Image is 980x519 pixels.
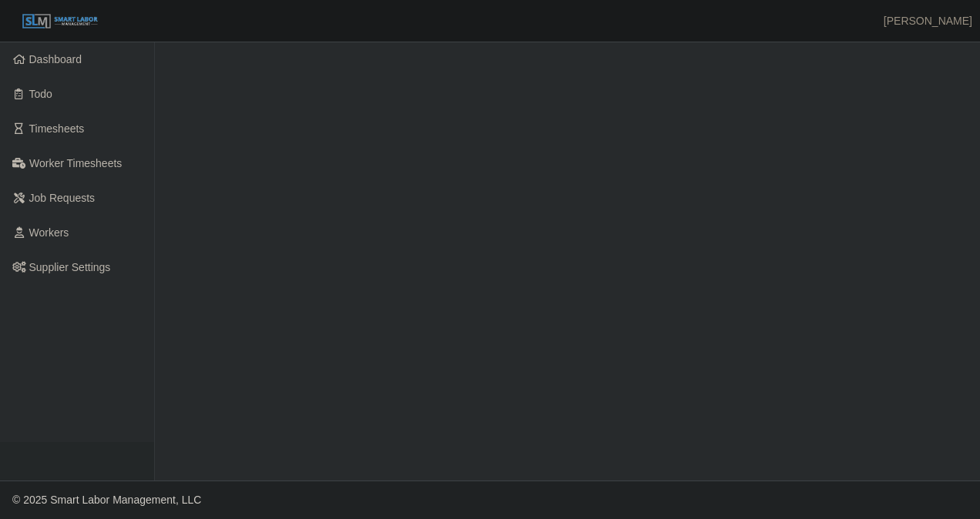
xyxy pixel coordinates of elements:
[12,494,201,506] span: © 2025 Smart Labor Management, LLC
[22,13,99,30] img: SLM Logo
[29,122,85,135] span: Timesheets
[29,261,111,273] span: Supplier Settings
[29,53,82,65] span: Dashboard
[29,88,52,100] span: Todo
[884,13,972,29] a: [PERSON_NAME]
[29,226,69,239] span: Workers
[29,192,96,204] span: Job Requests
[29,157,122,169] span: Worker Timesheets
